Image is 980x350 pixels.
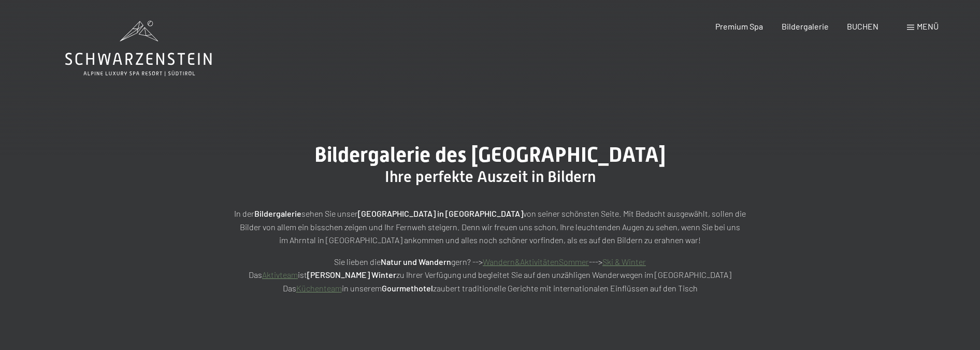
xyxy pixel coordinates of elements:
a: Bildergalerie [782,21,829,31]
p: Sie lieben die gern? --> ---> Das ist zu Ihrer Verfügung und begleitet Sie auf den unzähligen Wan... [231,255,749,295]
a: BUCHEN [847,21,878,31]
span: Ihre perfekte Auszeit in Bildern [385,167,596,186]
a: Ski & Winter [602,257,646,267]
strong: Gourmethotel [382,283,433,293]
p: In der sehen Sie unser von seiner schönsten Seite. Mit Bedacht ausgewählt, sollen die Bilder von ... [231,207,749,247]
span: Menü [917,21,939,31]
a: Aktivteam [262,270,298,279]
strong: Natur und Wandern [381,257,451,267]
a: Wandern&AktivitätenSommer [483,257,589,267]
a: Küchenteam [296,283,342,293]
strong: [PERSON_NAME] Winter [307,270,396,279]
a: Premium Spa [715,21,763,31]
span: Bildergalerie des [GEOGRAPHIC_DATA] [314,143,666,167]
strong: Bildergalerie [254,208,301,218]
strong: [GEOGRAPHIC_DATA] in [GEOGRAPHIC_DATA] [358,208,523,218]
